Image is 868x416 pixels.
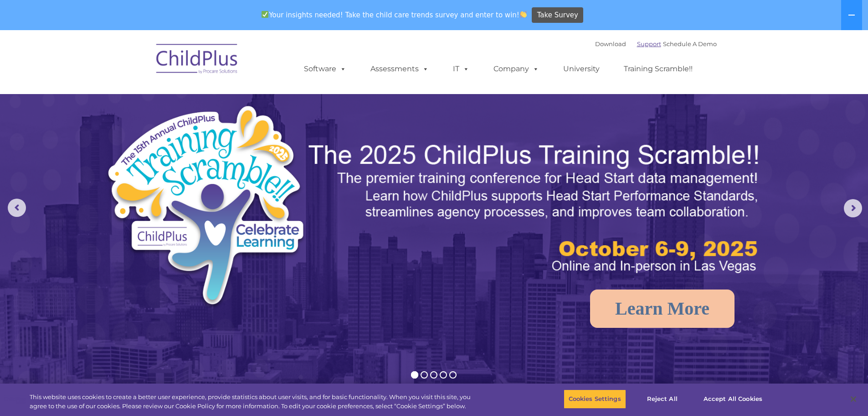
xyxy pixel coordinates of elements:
[663,40,717,47] a: Schedule A Demo
[699,390,767,409] button: Accept All Cookies
[843,389,863,409] button: Close
[295,60,355,78] a: Software
[262,11,268,18] img: ✅
[637,40,661,47] a: Support
[484,60,548,78] a: Company
[520,11,527,18] img: 👏
[595,40,717,47] font: |
[127,60,154,67] span: Last name
[361,60,438,78] a: Assessments
[590,290,734,328] a: Learn More
[615,60,702,78] a: Training Scramble!!
[634,390,691,409] button: Reject All
[30,393,478,411] div: This website uses cookies to create a better user experience, provide statistics about user visit...
[444,60,478,78] a: IT
[537,7,578,23] span: Take Survey
[258,6,531,24] span: Your insights needed! Take the child care trends survey and enter to win!
[554,60,609,78] a: University
[152,37,243,83] img: ChildPlus by Procare Solutions
[595,40,626,47] a: Download
[564,390,626,409] button: Cookies Settings
[127,98,165,105] span: Phone number
[532,7,583,23] a: Take Survey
